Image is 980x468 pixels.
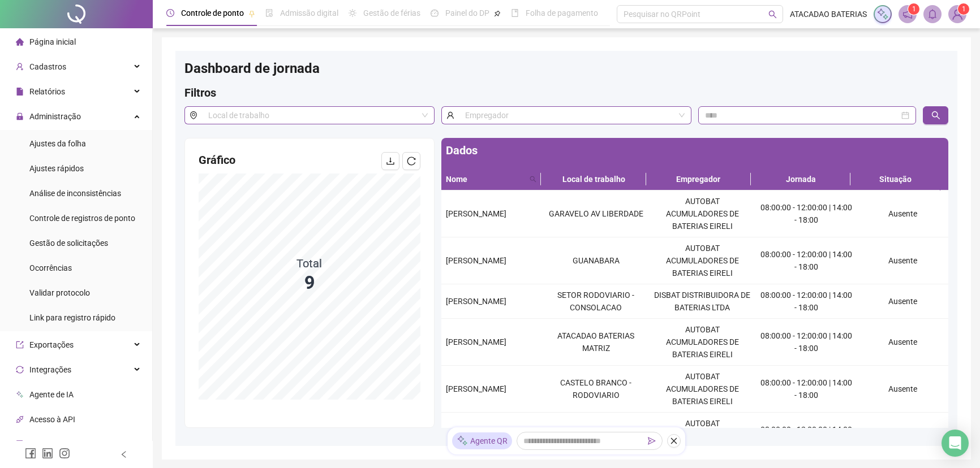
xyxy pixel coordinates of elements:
[184,60,320,76] span: Dashboard de jornada
[446,209,506,218] span: [PERSON_NAME]
[649,237,755,284] td: AUTOBAT ACUMULADORES DE BATERIAS EIRELI
[768,10,777,19] span: search
[16,440,24,448] span: audit
[42,448,53,459] span: linkedin
[526,8,598,18] span: Folha de pagamento
[446,173,525,185] span: Nome
[25,448,36,459] span: facebook
[962,5,966,13] span: 1
[446,384,506,393] span: [PERSON_NAME]
[543,237,649,284] td: GUANABARA
[755,190,857,237] td: 08:00:00 - 12:00:00 | 14:00 - 18:00
[29,139,86,148] span: Ajustes da folha
[29,390,74,399] span: Agente de IA
[949,6,966,23] img: 76675
[29,214,135,223] span: Controle de registros de ponto
[543,413,649,460] td: BELA VISTA
[16,63,24,71] span: user-add
[386,157,395,166] span: download
[755,237,857,284] td: 08:00:00 - 12:00:00 | 14:00 - 18:00
[445,8,489,18] span: Painel do DP
[29,164,84,173] span: Ajustes rápidos
[457,435,468,447] img: sparkle-icon.fc2bf0ac1784a2077858766a79e2daf3.svg
[902,9,913,19] span: notification
[543,284,649,319] td: SETOR RODOVIARIO - CONSOLACAO
[857,190,948,237] td: Ausente
[912,5,916,13] span: 1
[543,190,649,237] td: GARAVELO AV LIBERDADE
[29,415,75,424] span: Acesso à API
[755,284,857,319] td: 08:00:00 - 12:00:00 | 14:00 - 18:00
[790,8,867,20] span: ATACADAO BATERIAS
[16,112,24,120] span: lock
[29,288,90,297] span: Validar protocolo
[857,413,948,460] td: Ausente
[543,319,649,366] td: ATACADAO BATERIAS MATRIZ
[646,168,751,190] th: Empregador
[452,432,512,449] div: Agente QR
[199,153,235,167] span: Gráfico
[751,168,850,190] th: Jornada
[648,437,656,445] span: send
[446,297,506,306] span: [PERSON_NAME]
[446,256,506,265] span: [PERSON_NAME]
[29,365,71,374] span: Integrações
[184,106,202,124] span: environment
[958,3,969,15] sup: Atualize o seu contato no menu Meus Dados
[29,239,108,248] span: Gestão de solicitações
[649,319,755,366] td: AUTOBAT ACUMULADORES DE BATERIAS EIRELI
[16,341,24,349] span: export
[857,366,948,413] td: Ausente
[931,111,940,120] span: search
[755,366,857,413] td: 08:00:00 - 12:00:00 | 14:00 - 18:00
[29,37,76,46] span: Página inicial
[927,9,938,19] span: bell
[16,38,24,46] span: home
[349,9,356,17] span: sun
[876,8,889,20] img: sparkle-icon.fc2bf0ac1784a2077858766a79e2daf3.svg
[857,319,948,366] td: Ausente
[857,284,948,319] td: Ausente
[446,144,478,157] span: Dados
[527,171,539,188] span: search
[755,319,857,366] td: 08:00:00 - 12:00:00 | 14:00 - 18:00
[29,263,72,272] span: Ocorrências
[942,430,969,457] div: Open Intercom Messenger
[16,415,24,423] span: api
[850,168,940,190] th: Situação
[29,340,74,349] span: Exportações
[649,366,755,413] td: AUTOBAT ACUMULADORES DE BATERIAS EIRELI
[29,440,76,449] span: Aceite de uso
[181,8,244,18] span: Controle de ponto
[363,8,420,18] span: Gestão de férias
[248,10,255,17] span: pushpin
[541,168,646,190] th: Local de trabalho
[59,448,70,459] span: instagram
[166,9,174,17] span: clock-circle
[431,9,439,17] span: dashboard
[441,106,459,124] span: user
[120,450,128,458] span: left
[649,190,755,237] td: AUTOBAT ACUMULADORES DE BATERIAS EIRELI
[29,62,66,71] span: Cadastros
[511,9,519,17] span: book
[543,366,649,413] td: CASTELO BRANCO - RODOVIARIO
[857,237,948,284] td: Ausente
[29,313,115,322] span: Link para registro rápido
[670,437,678,445] span: close
[29,112,81,121] span: Administração
[29,87,65,96] span: Relatórios
[649,284,755,319] td: DISBAT DISTRIBUIDORA DE BATERIAS LTDA
[755,413,857,460] td: 08:00:00 - 12:00:00 | 14:00 - 18:00
[494,10,501,17] span: pushpin
[446,337,506,346] span: [PERSON_NAME]
[649,413,755,460] td: AUTOBAT ACUMULADORES DE BATERIAS EIRELI
[265,9,273,17] span: file-done
[530,176,536,183] span: search
[280,8,338,18] span: Admissão digital
[16,88,24,96] span: file
[407,157,416,166] span: reload
[908,3,919,15] sup: 1
[184,86,216,99] span: Filtros
[16,366,24,374] span: sync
